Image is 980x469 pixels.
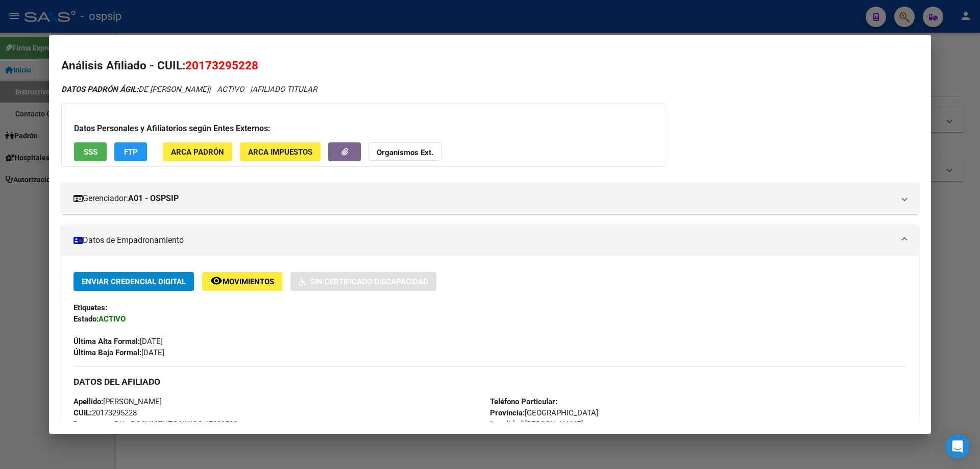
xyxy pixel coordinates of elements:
span: [GEOGRAPHIC_DATA] [490,408,598,417]
span: ARCA Impuestos [248,147,312,157]
mat-expansion-panel-header: Gerenciador:A01 - OSPSIP [61,183,919,214]
strong: Provincia: [490,408,525,417]
strong: ACTIVO [99,314,126,324]
strong: Etiquetas: [73,303,107,312]
button: ARCA Padrón [163,142,232,161]
strong: Localidad: [490,419,525,429]
strong: Estado: [73,314,99,324]
span: SSS [84,147,97,157]
strong: CUIL: [73,408,92,417]
span: [PERSON_NAME] [490,419,583,429]
strong: DATOS PADRÓN ÁGIL: [61,85,138,94]
div: Open Intercom Messenger [945,434,970,459]
span: 20173295228 [185,59,258,72]
button: Sin Certificado Discapacidad [290,272,436,291]
strong: A01 - OSPSIP [128,192,179,205]
i: | ACTIVO | [61,85,317,94]
span: 20173295228 [73,408,137,417]
span: Enviar Credencial Digital [82,277,186,286]
button: SSS [74,142,107,161]
span: Sin Certificado Discapacidad [310,277,428,286]
span: [PERSON_NAME] [73,397,162,406]
strong: Última Baja Formal: [73,348,141,357]
span: AFILIADO TITULAR [252,85,317,94]
h2: Análisis Afiliado - CUIL: [61,57,919,75]
h3: DATOS DEL AFILIADO [73,376,906,387]
span: ARCA Padrón [171,147,224,157]
strong: Última Alta Formal: [73,337,140,346]
button: Movimientos [202,272,282,291]
button: ARCA Impuestos [240,142,321,161]
span: DU - DOCUMENTO UNICO 17329522 [73,419,237,429]
span: Movimientos [223,277,274,286]
button: Enviar Credencial Digital [73,272,194,291]
strong: Apellido: [73,397,103,406]
mat-expansion-panel-header: Datos de Empadronamiento [61,225,919,256]
mat-panel-title: Datos de Empadronamiento [73,234,894,246]
button: Organismos Ext. [369,142,442,161]
strong: Organismos Ext. [377,148,433,157]
h3: Datos Personales y Afiliatorios según Entes Externos: [74,122,653,135]
span: DE [PERSON_NAME] [61,85,209,94]
mat-panel-title: Gerenciador: [73,192,894,205]
span: FTP [124,147,138,157]
button: FTP [114,142,147,161]
strong: Teléfono Particular: [490,397,557,406]
span: [DATE] [73,348,164,357]
span: [DATE] [73,337,163,346]
mat-icon: remove_red_eye [210,275,223,287]
strong: Documento: [73,419,114,429]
